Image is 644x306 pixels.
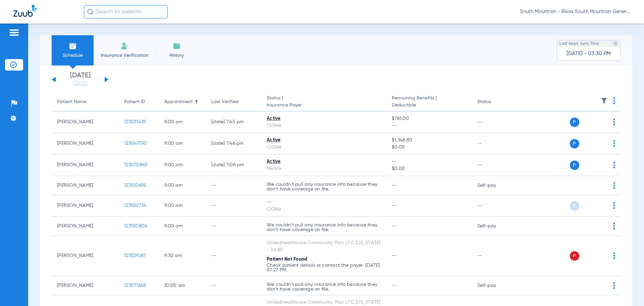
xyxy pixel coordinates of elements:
[392,144,466,151] span: $0.00
[472,176,517,195] td: Self-pay
[472,112,517,133] td: --
[124,163,148,167] span: 123070860
[60,72,100,87] li: [DATE]
[392,158,466,165] span: --
[159,155,206,176] td: 9:00 AM
[392,283,397,288] span: --
[57,98,113,105] div: Patient Name
[159,217,206,236] td: 9:00 AM
[124,253,146,258] span: 123029267
[613,223,615,229] img: group-dot-blue.svg
[69,42,77,50] img: Schedule
[267,182,381,191] p: We couldn’t pull any insurance info because they don’t have coverage on file.
[206,276,261,295] td: --
[124,98,145,105] div: Patient ID
[472,155,517,176] td: --
[87,9,93,15] img: Search Icon
[392,115,466,122] span: $781.00
[601,97,607,104] img: filter.svg
[121,42,129,50] img: Manual Insurance Verification
[267,206,381,213] div: CIGNA
[57,98,87,105] div: Patient Name
[159,133,206,155] td: 9:00 AM
[392,102,466,109] span: Deductible
[267,122,381,129] div: CIGNA
[472,217,517,236] td: Self-pay
[570,118,579,127] span: P
[392,137,466,144] span: $1,348.80
[267,199,381,206] div: --
[124,224,147,228] span: 123100804
[392,183,397,188] span: --
[60,80,100,87] a: [DATE]
[613,119,615,125] img: group-dot-blue.svg
[613,162,615,168] img: group-dot-blue.svg
[613,41,618,46] img: last sync help info
[124,141,147,146] span: 123047592
[159,176,206,195] td: 9:00 AM
[52,176,119,195] td: [PERSON_NAME]
[124,203,146,208] span: 123100734
[52,236,119,276] td: [PERSON_NAME]
[392,122,466,129] span: --
[267,158,381,165] div: Active
[472,276,517,295] td: Self-pay
[613,202,615,209] img: group-dot-blue.svg
[559,40,600,47] span: Last Appt. Sync Time:
[472,133,517,155] td: --
[52,195,119,217] td: [PERSON_NAME]
[267,165,381,172] div: Metlife
[52,276,119,295] td: [PERSON_NAME]
[267,239,381,254] div: UnitedHealthcare Community Plan LTC [US_STATE] - (HUB)
[472,236,517,276] td: --
[570,139,579,148] span: P
[52,112,119,133] td: [PERSON_NAME]
[567,50,611,57] span: [DATE] - 03:30 PM
[164,98,193,105] div: Appointment
[52,217,119,236] td: [PERSON_NAME]
[613,252,615,259] img: group-dot-blue.svg
[267,282,381,292] p: We couldn’t pull any insurance info because they don’t have coverage on file.
[570,161,579,170] span: P
[211,98,256,105] div: Last Verified
[613,182,615,189] img: group-dot-blue.svg
[472,93,517,112] th: Status
[159,112,206,133] td: 9:00 AM
[52,155,119,176] td: [PERSON_NAME]
[206,112,261,133] td: [DATE] 7:45 PM
[261,93,386,112] th: Status |
[173,42,181,50] img: History
[57,52,89,59] span: Schedule
[392,253,397,258] span: --
[164,98,201,105] div: Appointment
[267,115,381,122] div: Active
[52,133,119,155] td: [PERSON_NAME]
[211,98,238,105] div: Last Verified
[520,8,631,15] span: South Mountain - Risas South Mountain General
[472,195,517,217] td: --
[392,203,397,208] span: --
[9,29,19,37] img: hamburger-icon
[386,93,472,112] th: Remaining Benefits |
[613,282,615,289] img: group-dot-blue.svg
[206,195,261,217] td: --
[124,283,146,288] span: 123071658
[161,52,193,59] span: History
[99,52,151,59] span: Insurance Verification
[206,133,261,155] td: [DATE] 7:46 PM
[124,183,146,188] span: 123100695
[613,97,615,104] img: group-dot-blue.svg
[206,176,261,195] td: --
[267,102,381,109] span: Insurance Payer
[13,5,37,17] img: Zuub Logo
[267,144,381,151] div: CIGNA
[267,257,307,262] span: Patient Not Found
[124,120,146,124] span: 123031439
[392,165,466,172] span: $0.00
[392,224,397,228] span: --
[206,236,261,276] td: --
[267,223,381,232] p: We couldn’t pull any insurance info because they don’t have coverage on file.
[267,263,381,272] p: Check patient details or contact the payer. [DATE] 07:27 PM.
[570,251,579,261] span: P
[159,276,206,295] td: 10:00 AM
